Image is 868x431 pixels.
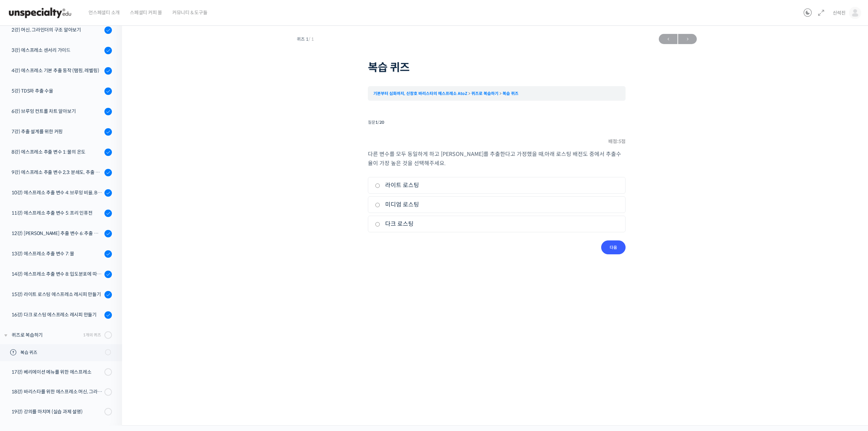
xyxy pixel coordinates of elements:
[105,225,113,231] span: 설정
[20,349,101,356] span: 복습 퀴즈
[678,35,697,44] span: →
[12,87,102,95] div: 5강) TDS와 추출 수율
[12,408,102,415] div: 19강) 강의를 마치며 (실습 과제 설명)
[12,67,102,74] div: 4강) 에스프레소 기본 추출 동작 (탬핑, 레벨링)
[375,200,618,209] label: 미디엄 로스팅
[21,225,25,231] span: 홈
[12,128,102,135] div: 7강) 추출 설계를 위한 커핑
[375,120,378,125] span: 1
[502,91,518,96] a: 복습 퀴즈
[375,219,618,229] label: 다크 로스팅
[608,137,626,146] span: 배점: 점
[309,36,314,42] span: / 1
[368,118,626,127] div: 질문 /
[12,270,102,278] div: 14강) 에스프레소 추출 변수 8: 입도분포에 따른 향미 변화
[368,61,626,74] h1: 복습 퀴즈
[471,91,498,96] a: 퀴즈로 복습하기
[2,215,45,232] a: 홈
[12,209,102,217] div: 11강) 에스프레소 추출 변수 5: 프리 인퓨전
[375,183,380,188] input: 라이트 로스팅
[601,240,626,254] input: 다음
[678,34,697,44] a: 다음→
[833,10,846,16] span: 신석진
[544,151,545,158] span: ,
[12,388,102,395] div: 18강) 바리스타를 위한 에스프레소 머신, 그라인더 선택 가이드라인
[12,250,102,257] div: 13강) 에스프레소 추출 변수 7: 물
[12,291,102,298] div: 15강) 라이트 로스팅 에스프레소 레시피 만들기
[12,169,102,176] div: 9강) 에스프레소 추출 변수 2,3: 분쇄도, 추출 시간
[87,215,130,232] a: 설정
[12,311,102,318] div: 16강) 다크 로스팅 에스프레소 레시피 만들기
[379,120,384,125] span: 20
[659,34,677,44] a: ←이전
[12,26,102,34] div: 2강) 머신, 그라인더의 구조 알아보기
[12,331,81,339] div: 퀴즈로 복습하기
[83,332,101,338] div: 1개의 퀴즈
[375,222,380,227] input: 다크 로스팅
[375,181,618,190] label: 라이트 로스팅
[659,35,677,44] span: ←
[12,368,102,376] div: 17강) 베리에이션 메뉴를 위한 에스프레소
[12,107,102,115] div: 6강) 브루잉 컨트롤 차트 알아보기
[373,91,467,96] a: 기본부터 심화까지, 신창호 바리스타의 에스프레소 AtoZ
[368,150,626,168] p: 다른 변수를 모두 동일하게 하고 [PERSON_NAME]를 추출한다고 가정했을 때 아래 로스팅 배전도 중에서 추출수율이 가장 높은 것을 선택해주세요.
[618,138,621,144] span: 5
[12,189,102,196] div: 10강) 에스프레소 추출 변수 4: 브루잉 비율, Brew Ratio
[297,37,314,41] span: 퀴즈 1
[12,148,102,156] div: 8강) 에스프레소 추출 변수 1: 물의 온도
[62,226,70,231] span: 대화
[45,215,87,232] a: 대화
[12,230,102,237] div: 12강) [PERSON_NAME] 추출 변수 6: 추출 압력
[375,203,380,207] input: 미디엄 로스팅
[12,46,102,54] div: 3강) 에스프레소 센서리 가이드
